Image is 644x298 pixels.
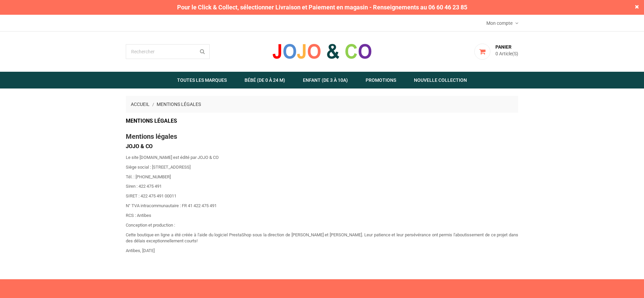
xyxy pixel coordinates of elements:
a: Mentions légales [157,102,201,107]
input: Rechercher [126,44,210,59]
p: Le site [DOMAIN_NAME] est édité par JOJO & CO [126,155,518,161]
a: Accueil [131,102,151,107]
p: SIRET : 422 475 491 00011 [126,193,518,199]
span: Mon compte [486,20,514,26]
h3: JOJO & CO [126,143,518,150]
span: 0 [495,51,498,56]
a: Nouvelle Collection [406,72,475,88]
p: N° TVA intracommunautaire : FR 41 422 475 491 [126,203,518,209]
p: Siège social : [STREET_ADDRESS] [126,164,518,171]
h2: Mentions légales [126,133,518,140]
span: Panier [495,44,512,50]
a: Enfant (de 3 à 10A) [294,72,356,88]
a: Toutes les marques [169,72,235,88]
span: × [635,3,639,10]
p: RCS : Antibes [126,213,518,219]
span: Pour le Click & Collect, sélectionner Livraison et Paiement en magasin - Renseignements au 06 60 ... [174,3,471,12]
img: JOJO & CO [272,43,372,60]
span: Article(s) [499,51,518,56]
h1: Mentions légales [126,118,518,124]
p: Cette boutique en ligne a été créée à l'aide du logiciel PrestaShop sous la direction de [PERSON_... [126,232,518,245]
p: Siren : 422 475 491 [126,183,518,190]
p: Antibes, [DATE] [126,248,518,254]
a: Promotions [357,72,405,88]
a: Bébé (de 0 à 24 m) [236,72,293,88]
p: Conception et production : [126,222,518,229]
p: Tél. : [PHONE_NUMBER] [126,174,518,180]
span: Accueil [131,102,150,107]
